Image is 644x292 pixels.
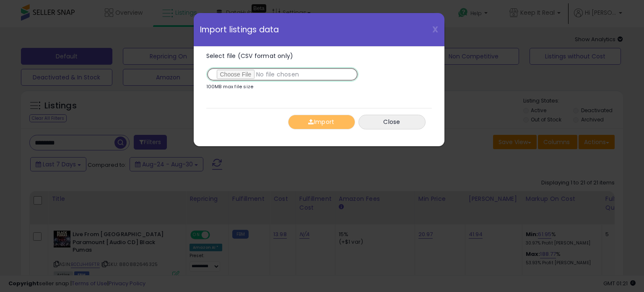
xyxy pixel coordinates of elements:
[206,84,254,89] p: 100MB max file size
[288,115,355,129] button: Import
[432,24,438,35] span: X
[200,26,279,34] span: Import listings data
[358,115,426,129] button: Close
[206,52,293,60] span: Select file (CSV format only)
